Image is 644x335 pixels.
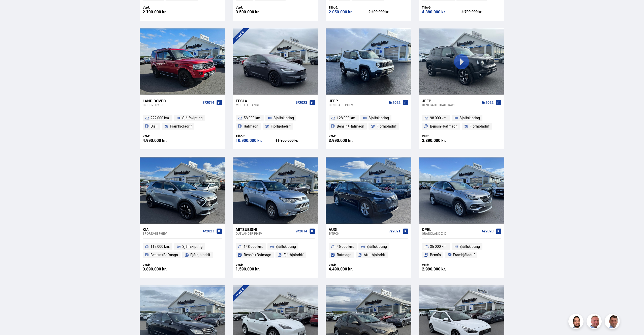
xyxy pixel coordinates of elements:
[337,115,356,121] span: 128 000 km.
[329,263,369,267] div: Verð:
[369,115,389,121] span: Sjálfskipting
[244,243,263,250] span: 148 000 km.
[459,243,480,250] span: Sjálfskipting
[150,252,178,258] span: Bensín+Rafmagn
[329,227,387,232] div: Audi
[275,243,296,250] span: Sjálfskipting
[462,10,501,14] div: 4.790.000 kr.
[422,227,480,232] div: Opel
[140,224,225,278] a: Kia Sportage PHEV 4/2023 112 000 km. Sjálfskipting Bensín+Rafmagn Fjórhjóladrif Verð: 3.890.000 kr.
[326,224,411,278] a: Audi e-tron 7/2021 46 000 km. Sjálfskipting Rafmagn Afturhjóladrif Verð: 4.490.000 kr.
[190,252,210,258] span: Fjórhjóladrif
[182,243,203,250] span: Sjálfskipting
[329,134,369,138] div: Verð:
[150,115,170,121] span: 222 000 km.
[143,232,201,235] div: Sportage PHEV
[296,101,307,105] span: 5/2023
[329,103,387,107] div: Renegade PHEV
[150,123,158,129] span: Dísil
[430,252,441,258] span: Bensín
[275,139,315,142] div: 11.900.000 kr.
[170,123,192,129] span: Framhjóladrif
[422,232,480,235] div: Grandland X X
[236,267,275,271] div: 1.590.000 kr.
[422,103,480,107] div: Renegade TRAILHAWK
[369,10,408,14] div: 2.490.000 kr.
[569,315,584,330] img: nhp88E3Fdnt1Opn2.png
[329,99,387,103] div: Jeep
[244,115,261,121] span: 58 000 km.
[605,315,621,330] img: FbJEzSuNWCJXmdc-.webp
[366,243,387,250] span: Sjálfskipting
[296,229,307,233] span: 9/2014
[143,263,182,267] div: Verð:
[143,138,182,143] div: 4.990.000 kr.
[236,99,294,103] div: Tesla
[233,95,318,149] a: Tesla Model X RANGE 5/2023 58 000 km. Sjálfskipting Rafmagn Fjórhjóladrif Tilboð: 10.900.000 kr. ...
[143,10,182,14] div: 2.190.000 kr.
[236,138,275,143] div: 10.900.000 kr.
[422,263,462,267] div: Verð:
[430,243,447,250] span: 35 000 km.
[337,123,364,129] span: Bensín+Rafmagn
[4,2,19,17] button: Opna LiveChat spjallviðmót
[244,123,258,129] span: Rafmagn
[389,101,401,105] span: 6/2022
[236,232,294,235] div: Outlander PHEV
[273,115,294,121] span: Sjálfskipting
[329,10,369,14] div: 2.050.000 kr.
[271,123,291,129] span: Fjórhjóladrif
[364,252,385,258] span: Afturhjóladrif
[587,315,602,330] img: siFngHWaQ9KaOqBr.png
[419,95,504,149] a: Jeep Renegade TRAILHAWK 6/2022 98 000 km. Sjálfskipting Bensín+Rafmagn Fjórhjóladrif Verð: 3.890....
[150,243,170,250] span: 112 000 km.
[430,123,457,129] span: Bensín+Rafmagn
[143,134,182,138] div: Verð:
[482,229,494,233] span: 6/2020
[203,101,214,105] span: 3/2014
[422,6,462,9] div: Tilboð:
[236,227,294,232] div: Mitsubishi
[389,229,401,233] span: 7/2021
[236,134,275,138] div: Tilboð:
[337,243,354,250] span: 46 000 km.
[236,103,294,107] div: Model X RANGE
[140,95,225,149] a: Land Rover Discovery 33 3/2014 222 000 km. Sjálfskipting Dísil Framhjóladrif Verð: 4.990.000 kr.
[143,103,201,107] div: Discovery 33
[482,101,494,105] span: 6/2022
[329,267,369,271] div: 4.490.000 kr.
[453,252,475,258] span: Framhjóladrif
[143,227,201,232] div: Kia
[422,134,462,138] div: Verð:
[143,267,182,271] div: 3.890.000 kr.
[236,263,275,267] div: Verð:
[236,10,275,14] div: 3.590.000 kr.
[377,123,396,129] span: Fjórhjóladrif
[329,6,369,9] div: Tilboð:
[470,123,489,129] span: Fjórhjóladrif
[143,99,201,103] div: Land Rover
[143,6,182,9] div: Verð:
[203,229,214,233] span: 4/2023
[244,252,271,258] span: Bensín+Rafmagn
[430,115,447,121] span: 98 000 km.
[326,95,411,149] a: Jeep Renegade PHEV 6/2022 128 000 km. Sjálfskipting Bensín+Rafmagn Fjórhjóladrif Verð: 3.990.000 kr.
[284,252,303,258] span: Fjórhjóladrif
[422,267,462,271] div: 2.990.000 kr.
[459,115,480,121] span: Sjálfskipting
[329,138,369,143] div: 3.990.000 kr.
[337,252,351,258] span: Rafmagn
[422,99,480,103] div: Jeep
[329,232,387,235] div: e-tron
[422,138,462,143] div: 3.890.000 kr.
[233,224,318,278] a: Mitsubishi Outlander PHEV 9/2014 148 000 km. Sjálfskipting Bensín+Rafmagn Fjórhjóladrif Verð: 1.5...
[422,10,462,14] div: 4.380.000 kr.
[182,115,203,121] span: Sjálfskipting
[236,6,275,9] div: Verð:
[419,224,504,278] a: Opel Grandland X X 6/2020 35 000 km. Sjálfskipting Bensín Framhjóladrif Verð: 2.990.000 kr.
